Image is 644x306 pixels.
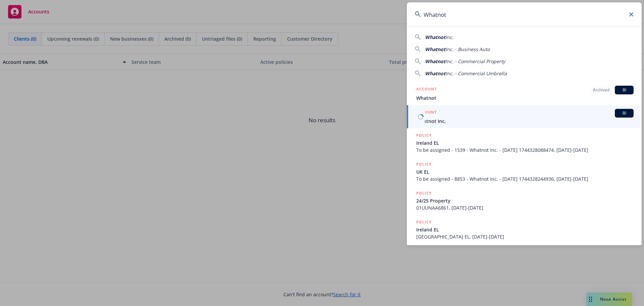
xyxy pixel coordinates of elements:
[416,132,432,139] h5: POLICY
[416,161,432,168] h5: POLICY
[416,233,634,240] span: [GEOGRAPHIC_DATA] EL, [DATE]-[DATE]
[445,70,507,77] span: Inc. - Commercial Umbrella
[416,175,634,182] span: To be assigned - 8853 - Whatnot Inc. - [DATE] 1744328244936, [DATE]-[DATE]
[425,34,445,40] span: Whatnot
[593,87,609,93] span: Archived
[416,197,634,204] span: 24/25 Property
[416,86,437,94] h5: ACCOUNT
[416,226,634,233] span: Ireland EL
[445,46,490,52] span: Inc. - Business Auto
[407,105,642,128] a: ACCOUNTBIWhatnot Inc.
[425,58,445,64] span: Whatnot
[416,190,432,196] h5: POLICY
[416,146,634,154] span: To be assigned - 1539 - Whatnot Inc. - [DATE] 1744328088474, [DATE]-[DATE]
[618,110,631,116] span: BI
[407,186,642,215] a: POLICY24/25 Property01UUNAA6861, [DATE]-[DATE]
[407,2,642,27] input: Search...
[416,109,437,117] h5: ACCOUNT
[416,118,634,125] span: Whatnot Inc.
[416,94,634,101] span: Whatnot
[445,58,505,64] span: Inc. - Commercial Property
[416,204,634,211] span: 01UUNAA6861, [DATE]-[DATE]
[416,139,634,146] span: Ireland EL
[407,82,642,105] a: ACCOUNTArchivedBIWhatnot
[407,215,642,244] a: POLICYIreland EL[GEOGRAPHIC_DATA] EL, [DATE]-[DATE]
[425,70,445,77] span: Whatnot
[407,128,642,157] a: POLICYIreland ELTo be assigned - 1539 - Whatnot Inc. - [DATE] 1744328088474, [DATE]-[DATE]
[416,219,432,225] h5: POLICY
[416,168,634,175] span: UK EL
[407,157,642,186] a: POLICYUK ELTo be assigned - 8853 - Whatnot Inc. - [DATE] 1744328244936, [DATE]-[DATE]
[445,34,453,40] span: Inc.
[618,87,631,93] span: BI
[425,46,445,52] span: Whatnot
